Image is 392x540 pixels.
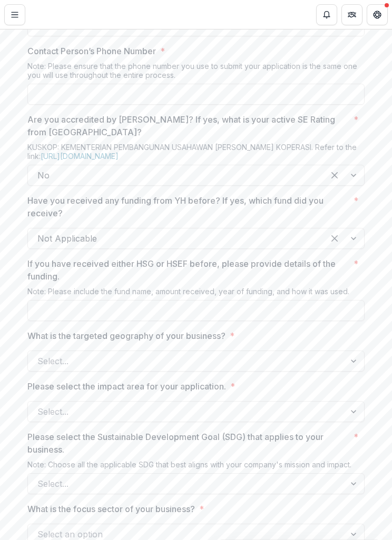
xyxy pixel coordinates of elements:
div: Clear selected options [326,230,343,247]
div: Clear selected options [326,167,343,184]
p: Contact Person’s Phone Number [27,45,156,57]
p: Are you accredited by [PERSON_NAME]? If yes, what is your active SE Rating from [GEOGRAPHIC_DATA]? [27,113,349,138]
p: Have you received any funding from YH before? If yes, which fund did you receive? [27,194,349,219]
button: Notifications [316,4,337,25]
button: Partners [341,4,362,25]
p: What is the targeted geography of your business? [27,329,226,342]
button: Toggle Menu [4,4,25,25]
p: What is the focus sector of your business? [27,503,195,515]
p: Please select the Sustainable Development Goal (SDG) that applies to your business. [27,431,349,456]
button: Get Help [367,4,388,25]
a: [URL][DOMAIN_NAME] [41,152,119,161]
p: If you have received either HSG or HSEF before, please provide details of the funding. [27,257,349,283]
div: KUSKOP: KEMENTERIAN PEMBANGUNAN USAHAWAN [PERSON_NAME] KOPERASI. Refer to the link: [27,143,365,165]
p: Please select the impact area for your application. [27,380,226,393]
div: Note: Please include the fund name, amount received, year of funding, and how it was used. [27,287,365,300]
div: Note: Choose all the applicable SDG that best aligns with your company's mission and impact. [27,460,365,473]
div: Note: Please ensure that the phone number you use to submit your application is the same one you ... [27,62,365,84]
